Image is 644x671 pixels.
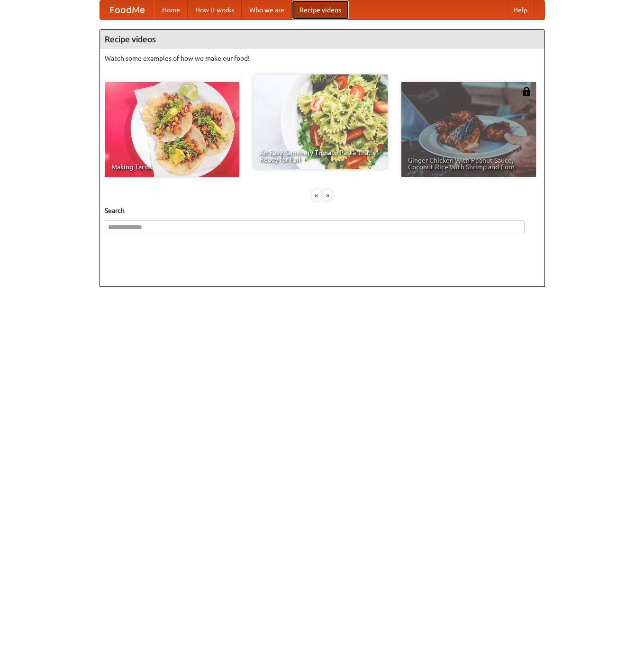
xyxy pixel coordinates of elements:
a: Who we are [242,0,292,19]
a: Making Tacos [105,82,239,177]
h4: Recipe videos [100,30,544,49]
a: How it works [188,0,242,19]
h5: Search [105,206,540,215]
div: » [323,189,332,201]
a: Home [154,0,188,19]
div: « [312,189,321,201]
a: FoodMe [100,0,154,19]
img: 483408.png [522,87,531,96]
span: Making Tacos [111,164,233,170]
a: An Easy, Summery Tomato Pasta That's Ready for Fall [253,74,388,169]
a: Help [506,0,535,19]
p: Watch some examples of how we make our food! [105,54,540,63]
span: An Easy, Summery Tomato Pasta That's Ready for Fall [260,149,381,163]
a: Recipe videos [292,0,349,19]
